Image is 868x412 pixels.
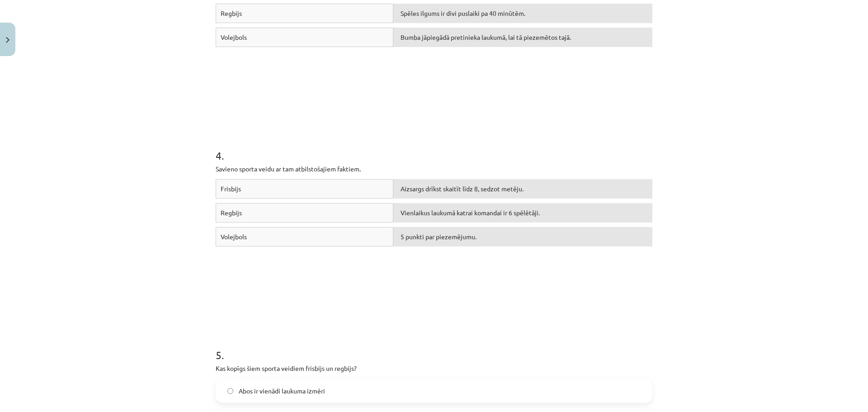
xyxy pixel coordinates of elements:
input: Abos ir vienādi laukuma izmēri [227,388,233,394]
span: Volejbols [221,33,247,41]
span: Aizsargs drīkst skaitīt līdz 8, sedzot metēju. [401,185,524,193]
h1: 4 . [216,133,652,161]
p: Savieno sporta veidu ar tam atbilstošajiem faktiem. [216,164,652,174]
h1: 5 . [216,333,652,361]
span: Abos ir vienādi laukuma izmēri [239,386,325,396]
p: Kas kopīgs šiem sporta veidiem frisbijs un regbijs? [216,364,652,373]
span: Vienlaikus laukumā katrai komandai ir 6 spēlētāji. [401,208,540,217]
span: Bumba jāpiegādā pretinieka laukumā, lai tā piezemētos tajā. [401,33,571,41]
span: Frisbijs [221,185,241,193]
img: icon-close-lesson-0947bae3869378f0d4975bcd49f059093ad1ed9edebbc8119c70593378902aed.svg [6,37,9,43]
span: Volejbols [221,232,247,241]
span: Spēles ilgums ir divi puslaiki pa 40 minūtēm. [401,9,525,17]
span: Regbijs [221,208,242,217]
span: 5 punkti par piezemējumu. [401,232,476,241]
span: Regbijs [221,9,242,17]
